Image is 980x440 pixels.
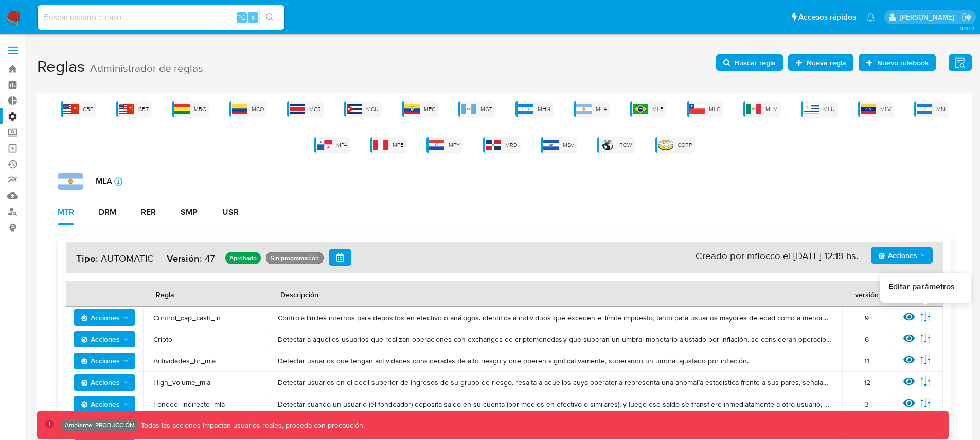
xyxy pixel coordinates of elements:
input: Buscar usuario o caso... [38,11,284,24]
p: Todas las acciones impactan usuarios reales, proceda con precaución. [138,420,365,430]
span: ⌥ [238,12,245,22]
span: Editar parámetros [888,281,955,292]
a: Notificaciones [866,13,875,22]
span: s [252,12,255,22]
span: Accesos rápidos [798,12,856,23]
p: pio.zecchi@mercadolibre.com [900,12,958,22]
p: Ambiente: PRODUCCIÓN [65,423,134,427]
button: search-icon [259,10,280,25]
a: Salir [961,12,972,23]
